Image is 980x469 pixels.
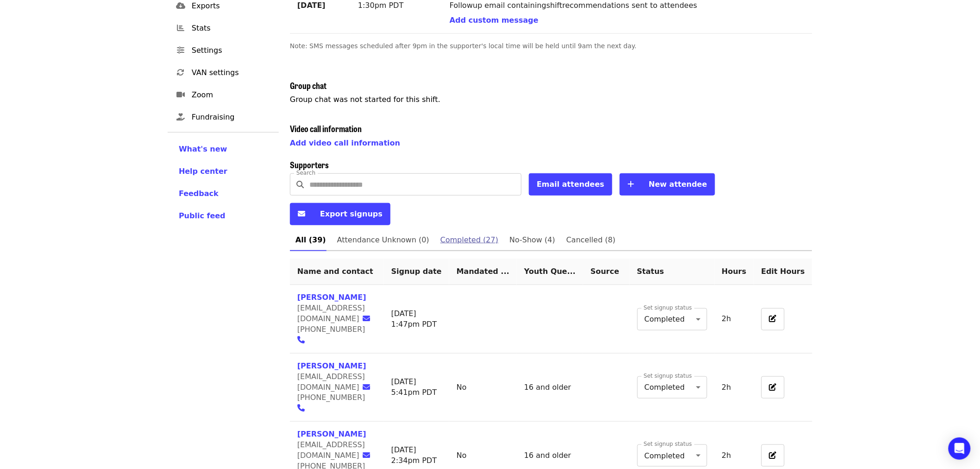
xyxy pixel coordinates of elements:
a: [PERSON_NAME] [297,361,366,370]
label: Set signup status [644,305,692,311]
span: Youth Question [524,267,576,276]
th: Hours [715,259,754,285]
span: Video call information [290,122,362,134]
a: Attendance Unknown (0) [332,229,435,251]
label: Set signup status [644,442,692,447]
i: pen-to-square icon [769,314,777,323]
span: Fundraising [192,112,271,123]
strong: [DATE] [297,1,326,10]
div: Completed [637,444,707,467]
span: [PHONE_NUMBER] [297,325,365,334]
button: Add custom message [450,15,539,26]
button: Export signups [290,203,390,225]
a: envelope icon [363,383,376,392]
span: Completed (27) [440,234,498,247]
span: 1:30pm PDT [358,1,404,10]
th: Signup date [384,259,449,285]
i: pen-to-square icon [769,451,777,460]
a: Completed (27) [435,229,504,251]
span: Attendance Unknown (0) [337,234,429,247]
i: plus icon [628,180,634,189]
button: Email attendees [529,173,612,196]
span: [EMAIL_ADDRESS][DOMAIN_NAME] [297,440,365,460]
a: Fundraising [168,106,279,128]
span: Public feed [179,211,226,220]
span: [PHONE_NUMBER] [297,393,365,402]
i: envelope icon [363,451,371,460]
a: VAN settings [168,62,279,84]
i: sync icon [177,68,184,77]
span: All (39) [295,234,326,247]
span: [EMAIL_ADDRESS][DOMAIN_NAME] [297,372,365,392]
a: All (39) [290,229,332,251]
a: Cancelled (8) [561,229,621,251]
a: Public feed [179,210,268,222]
i: envelope icon [298,209,305,218]
label: Set signup status [644,374,692,379]
span: Add custom message [450,16,539,25]
a: Add video call information [290,139,400,147]
i: sliders-h icon [177,46,184,55]
span: Export signups [320,209,383,218]
i: video icon [176,90,185,99]
i: cloud-download icon [176,1,185,10]
a: [PERSON_NAME] [297,430,366,438]
button: New attendee [620,173,715,196]
i: pen-to-square icon [769,383,777,392]
span: Supporters [290,158,329,171]
i: envelope icon [363,383,371,392]
span: VAN settings [192,67,271,78]
td: No [449,354,517,422]
th: Source [583,259,629,285]
a: envelope icon [363,314,376,323]
span: Cancelled (8) [566,234,616,247]
a: phone icon [297,404,310,412]
i: phone icon [297,404,305,412]
span: Status [637,267,665,276]
span: Mandated ... [457,267,509,276]
div: Completed [637,376,707,399]
span: Stats [192,23,271,34]
i: envelope icon [363,314,371,323]
a: phone icon [297,336,310,344]
a: No-Show (4) [504,229,561,251]
span: What's new [179,145,227,153]
div: Completed [637,308,707,330]
span: No-Show (4) [509,234,555,247]
span: New attendee [649,180,707,189]
a: Help center [179,166,268,177]
span: Note: SMS messages scheduled after 9pm in the supporter's local time will be held until 9am the n... [290,42,637,50]
span: Group chat [290,79,327,91]
td: 2h [715,285,754,353]
td: [DATE] 5:41pm PDT [384,354,449,422]
th: Name and contact [290,259,384,285]
td: [DATE] 1:47pm PDT [384,285,449,353]
i: hand-holding-heart icon [176,113,185,121]
i: phone icon [297,336,305,344]
span: Group chat was not started for this shift. [290,95,440,104]
input: Search [309,173,521,196]
span: Help center [179,167,227,176]
a: Stats [168,17,279,39]
td: 16 and older [517,354,583,422]
span: Email attendees [537,180,604,189]
a: [PERSON_NAME] [297,293,366,302]
a: What's new [179,144,268,155]
i: search icon [296,180,304,189]
span: Settings [192,45,271,56]
span: [EMAIL_ADDRESS][DOMAIN_NAME] [297,304,365,323]
a: envelope icon [363,451,376,460]
th: Edit Hours [754,259,812,285]
span: Zoom [192,89,271,101]
i: chart-bar icon [177,24,184,32]
label: Search [296,171,315,176]
a: Zoom [168,84,279,106]
button: Feedback [179,188,219,199]
div: Open Intercom Messenger [949,437,971,460]
td: 2h [715,354,754,422]
a: Settings [168,39,279,62]
span: Exports [192,0,271,12]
